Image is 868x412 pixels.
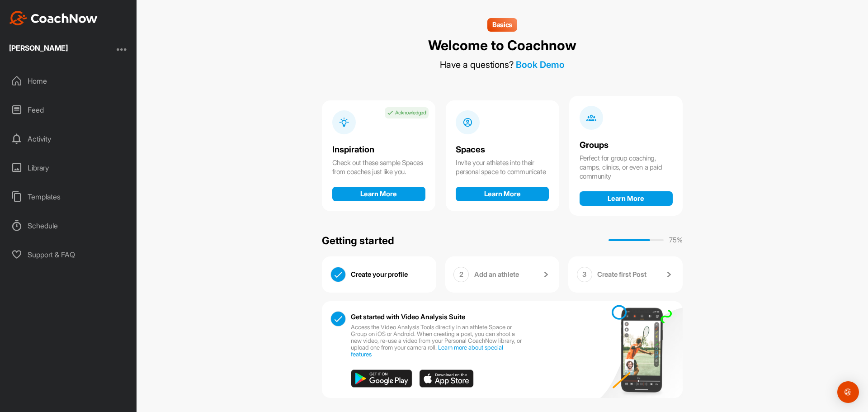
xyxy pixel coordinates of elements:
[474,267,551,283] a: Add an athlete
[453,267,469,282] div: 2
[593,297,683,403] img: mobile-app-design.7dd1a2cf8cf7ef6903d5e1b4fd0f0f15.svg
[456,158,549,176] div: Invite your athletes into their personal space to communicate
[322,233,394,248] div: Getting started
[395,109,427,116] p: Acknowledged!
[387,109,394,116] img: check
[586,113,597,123] img: info
[487,18,517,32] div: Basics
[351,313,465,320] p: Get started with Video Analysis Suite
[351,267,428,283] div: Create your profile
[351,344,503,358] a: Learn more about special features
[837,381,859,403] div: Open Intercom Messenger
[9,11,98,25] img: CoachNow
[5,214,132,237] div: Schedule
[428,37,576,54] div: Welcome to Coachnow
[577,267,592,282] div: 3
[474,270,519,279] p: Add an athlete
[351,324,524,358] p: Access the Video Analysis Tools directly in an athlete Space or Group on iOS or Android. When cre...
[9,44,68,52] div: [PERSON_NAME]
[332,187,425,201] button: Learn More
[5,156,132,179] div: Library
[669,235,683,246] p: 75 %
[540,269,551,280] img: arrow
[331,267,345,282] img: check
[5,128,132,150] div: Activity
[462,117,473,128] img: info
[351,369,412,388] img: play_store
[5,99,132,121] div: Feed
[580,191,673,206] button: Learn More
[663,269,674,280] img: arrow
[5,185,132,208] div: Templates
[597,270,646,279] p: Create first Post
[339,117,349,128] img: info
[331,312,345,326] img: check
[597,267,674,283] a: Create first Post
[332,145,425,155] div: Inspiration
[580,141,673,150] div: Groups
[456,145,549,155] div: Spaces
[456,187,549,201] button: Learn More
[5,243,132,266] div: Support & FAQ
[440,59,565,70] div: Have a questions?
[5,70,132,92] div: Home
[332,158,425,176] div: Check out these sample Spaces from coaches just like you.
[580,154,673,181] div: Perfect for group coaching, camps, clinics, or even a paid community
[516,59,565,70] a: Book Demo
[419,369,474,388] img: app_store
